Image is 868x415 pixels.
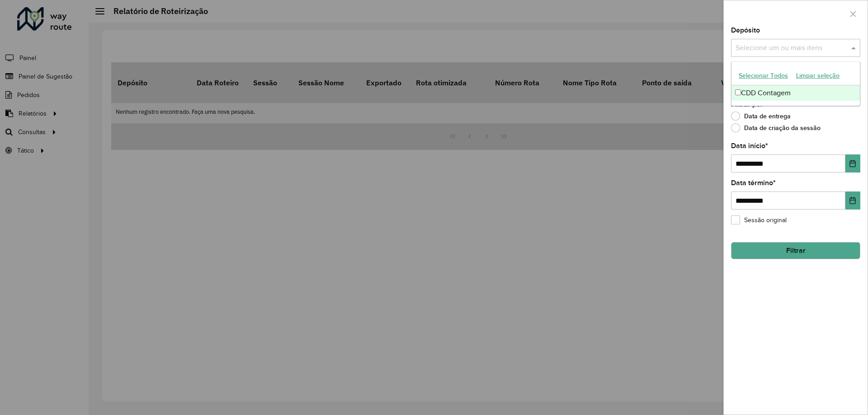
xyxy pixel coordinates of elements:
button: Limpar seleção [792,69,844,83]
button: Choose Date [845,191,860,210]
div: CDD Contagem [731,85,860,101]
label: Sessão original [731,215,787,225]
label: Data início [731,140,768,151]
label: Data de criação da sessão [731,123,821,132]
label: Data de entrega [731,112,791,121]
ng-dropdown-panel: Options list [731,61,860,106]
label: Depósito [731,25,760,36]
label: Data término [731,177,776,188]
button: Selecionar Todos [735,69,792,83]
button: Choose Date [845,154,860,173]
button: Filtrar [731,242,860,259]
